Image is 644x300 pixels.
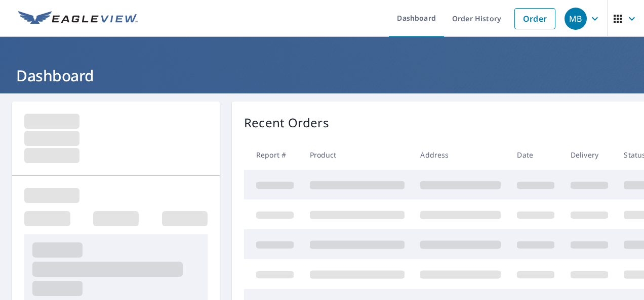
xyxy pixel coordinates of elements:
[244,114,329,132] p: Recent Orders
[509,140,562,170] th: Date
[244,140,302,170] th: Report #
[565,8,587,30] div: MB
[18,11,138,26] img: EV Logo
[302,140,413,170] th: Product
[514,8,555,29] a: Order
[412,140,509,170] th: Address
[12,65,632,86] h1: Dashboard
[562,140,616,170] th: Delivery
